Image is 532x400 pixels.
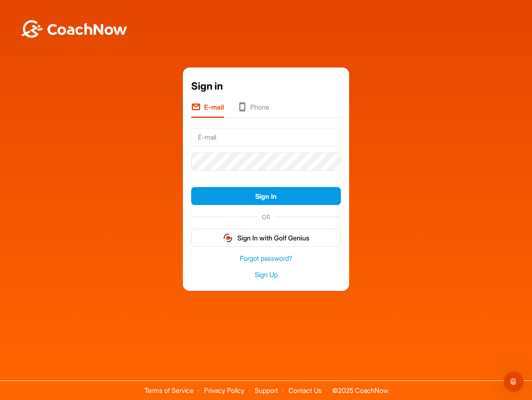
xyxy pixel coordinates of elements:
a: Forgot password? [191,254,341,263]
img: gg_logo [223,233,233,243]
li: Phone [237,102,269,118]
div: Sign in [191,79,341,94]
li: E-mail [191,102,224,118]
a: Support [255,386,278,395]
button: Sign In [191,187,341,205]
a: Contact Us [288,386,322,395]
a: Privacy Policy [204,386,244,395]
button: Sign In with Golf Genius [191,229,341,247]
img: BwLJSsUCoWCh5upNqxVrqldRgqLPVwmV24tXu5FoVAoFEpwwqQ3VIfuoInZCoVCoTD4vwADAC3ZFMkVEQFDAAAAAElFTkSuQmCC [20,20,128,38]
input: E-mail [191,128,341,146]
a: Terms of Service [144,386,194,395]
a: Sign Up [191,270,341,280]
span: © 2025 CoachNow [328,381,392,394]
span: OR [258,212,274,221]
iframe: Intercom live chat [504,372,524,392]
